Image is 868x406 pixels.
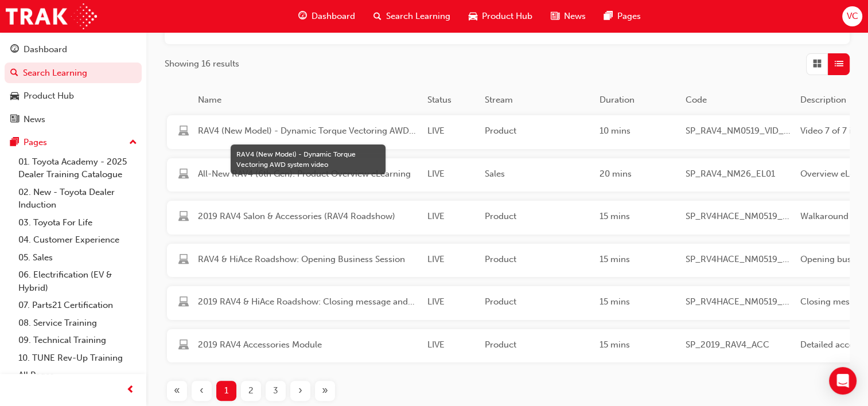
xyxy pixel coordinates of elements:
div: News [24,113,45,126]
span: learningResourceType_ELEARNING-icon [178,297,189,310]
span: pages-icon [604,9,613,24]
button: Page 3 [263,381,288,401]
span: « [174,384,180,397]
span: 2 [248,384,254,397]
div: Stream [480,93,595,107]
span: Product [485,295,590,309]
span: Sales [485,167,590,181]
span: 2019 RAV4 & HiAce Roadshow: Closing message and Supra Reveal [198,295,418,309]
span: learningResourceType_ELEARNING-icon [178,255,189,267]
div: LIVE [423,295,480,311]
span: RAV4 (New Model) - Dynamic Torque Vectoring AWD system video [198,124,418,138]
a: search-iconSearch Learning [364,5,460,28]
button: Next page [288,381,313,401]
span: learningResourceType_ELEARNING-icon [178,340,189,353]
a: 01. Toyota Academy - 2025 Dealer Training Catalogue [14,153,142,184]
span: learningResourceType_ELEARNING-icon [178,126,189,139]
div: 20 mins [595,167,681,183]
span: learningResourceType_ELEARNING-icon [178,169,189,182]
span: Product [485,253,590,266]
button: DashboardSearch LearningProduct HubNews [5,37,142,132]
span: Grid [813,57,822,71]
button: Pages [5,132,142,153]
div: 15 mins [595,253,681,268]
div: Pages [24,136,47,149]
button: First page [165,381,189,401]
span: News [564,10,586,23]
span: SP_RAV4_NM0519_VID_007 [686,124,791,138]
div: LIVE [423,124,480,140]
a: All Pages [14,366,142,384]
div: RAV4 (New Model) - Dynamic Torque Vectoring AWD system video [236,149,380,170]
span: car-icon [10,91,19,101]
span: Dashboard [312,10,355,23]
div: Open Intercom Messenger [829,367,857,395]
div: Status [423,93,480,107]
a: 07. Parts21 Certification [14,296,142,314]
a: 04. Customer Experience [14,231,142,249]
span: › [298,384,302,397]
span: news-icon [10,115,19,125]
span: » [322,384,328,397]
span: SP_RV4HACE_NM0519_RS_VID04 [686,295,791,309]
span: SP_RV4HACE_NM0519_RS_VID02 [686,210,791,223]
button: Page 1 [214,381,239,401]
span: VC [846,10,858,23]
a: Product Hub [5,85,142,107]
span: 3 [273,384,278,397]
span: Pages [617,10,641,23]
div: LIVE [423,167,480,183]
a: Search Learning [5,63,142,84]
span: SP_2019_RAV4_ACC [686,338,791,352]
span: search-icon [10,68,18,79]
span: Search Learning [386,10,450,23]
a: 08. Service Training [14,314,142,332]
span: guage-icon [10,45,19,55]
a: News [5,109,142,130]
div: Duration [595,93,681,107]
span: pages-icon [10,138,19,148]
a: 02. New - Toyota Dealer Induction [14,184,142,214]
div: Name [193,93,423,107]
div: LIVE [423,338,480,354]
span: All-New RAV4 (6th Gen): Product Overview eLearning [198,167,418,181]
a: guage-iconDashboard [289,5,364,28]
span: guage-icon [298,9,307,24]
a: news-iconNews [542,5,595,28]
span: RAV4 & HiAce Roadshow: Opening Business Session [198,253,418,266]
span: SP_RV4HACE_NM0519_RS_VID01 [686,253,791,266]
img: Trak [6,3,97,29]
span: 2019 RAV4 Salon & Accessories (RAV4 Roadshow) [198,210,418,223]
span: Product [485,338,590,352]
a: 03. Toyota For Life [14,214,142,232]
span: 2019 RAV4 Accessories Module [198,338,418,352]
span: SP_RAV4_NM26_EL01 [686,167,791,181]
span: prev-icon [126,383,135,397]
a: 06. Electrification (EV & Hybrid) [14,266,142,296]
span: car-icon [469,9,477,24]
span: 1 [224,384,228,397]
span: up-icon [129,135,137,150]
div: LIVE [423,210,480,225]
span: Product [485,210,590,223]
span: List [835,57,843,71]
span: search-icon [373,9,382,24]
button: Page 2 [239,381,263,401]
div: Dashboard [24,43,67,56]
button: Previous page [189,381,214,401]
div: 15 mins [595,210,681,225]
button: VC [842,6,862,26]
div: 15 mins [595,338,681,354]
a: Dashboard [5,39,142,60]
span: learningResourceType_ELEARNING-icon [178,212,189,224]
span: ‹ [200,384,204,397]
a: 09. Technical Training [14,331,142,349]
span: Product Hub [482,10,532,23]
div: Code [681,93,796,107]
span: news-icon [551,9,559,24]
a: car-iconProduct Hub [460,5,542,28]
div: 15 mins [595,295,681,311]
a: 10. TUNE Rev-Up Training [14,349,142,367]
